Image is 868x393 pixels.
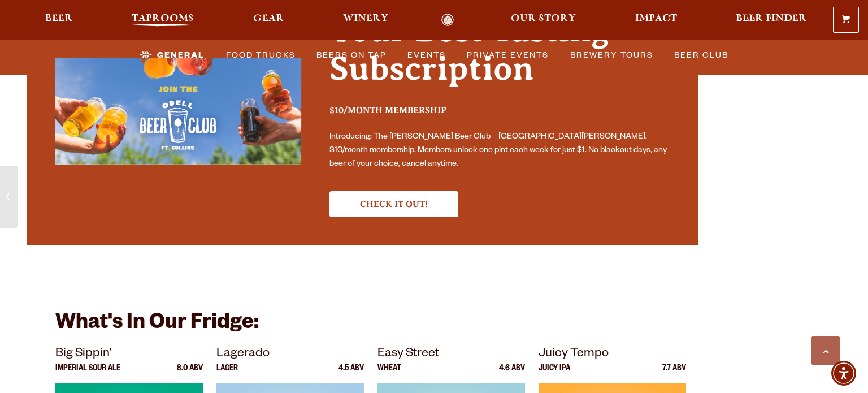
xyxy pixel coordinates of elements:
a: Impact [628,14,684,27]
p: Juicy IPA [539,365,570,383]
p: 4.5 ABV [338,365,364,383]
p: Wheat [377,365,401,383]
p: Imperial Sour Ale [55,365,120,383]
h3: $10/month membership [329,105,670,126]
p: 8.0 ABV [177,365,203,383]
p: Lager [216,365,238,383]
span: Winery [343,14,388,23]
a: Odell Home [426,14,468,27]
img: Internal Promo Images [55,58,301,165]
a: Taprooms [124,14,201,27]
p: Big Sippin’ [55,344,203,365]
a: Beer Finder [728,14,814,27]
p: Introducing: The [PERSON_NAME] Beer Club – [GEOGRAPHIC_DATA][PERSON_NAME]. $10/month membership. ... [329,131,670,171]
h3: What's in our fridge: [55,310,670,344]
span: Our Story [511,14,576,23]
a: Food Trucks [222,42,300,68]
a: General [135,42,209,68]
p: Juicy Tempo [539,344,686,365]
span: Impact [635,14,677,23]
a: Beer [38,14,80,27]
a: Beer Club [670,42,733,68]
p: 4.6 ABV [499,365,525,383]
a: Gear [246,14,292,27]
p: 7.7 ABV [662,365,686,383]
p: Lagerado [216,344,364,365]
a: Winery [336,14,396,27]
p: Easy Street [377,344,525,365]
span: Taprooms [132,14,194,23]
a: The Odell Beer Club (opens in a new window) [329,191,458,217]
h2: Your Best Tasting Subscription [329,11,670,100]
div: Accessibility Menu [831,361,856,386]
span: Gear [253,14,284,23]
a: Our Story [504,14,583,27]
span: Beer [45,14,73,23]
a: Scroll to top [811,336,840,365]
span: Beer Finder [736,14,807,23]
